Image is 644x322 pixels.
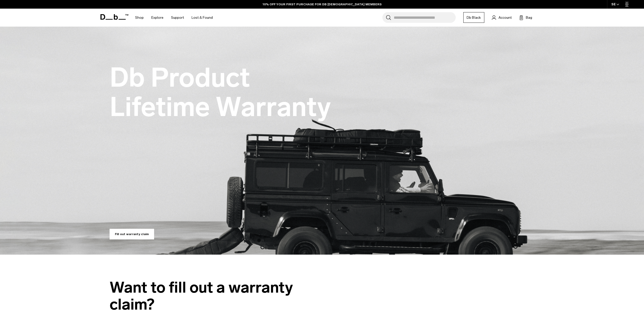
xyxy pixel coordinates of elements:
[526,15,532,20] span: Bag
[135,9,144,27] a: Shop
[171,9,184,27] a: Support
[263,2,382,7] a: 10% OFF YOUR FIRST PURCHASE FOR DB [DEMOGRAPHIC_DATA] MEMBERS
[463,12,484,23] a: Db Black
[519,14,532,21] button: Bag
[110,63,337,122] h1: Db Product Lifetime Warranty
[110,229,154,239] a: Fill out warranty claim
[151,9,163,27] a: Explore
[492,14,512,21] a: Account
[192,9,213,27] a: Lost & Found
[131,9,217,27] nav: Main Navigation
[110,279,337,313] div: Want to fill out a warranty claim?
[498,15,512,20] span: Account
